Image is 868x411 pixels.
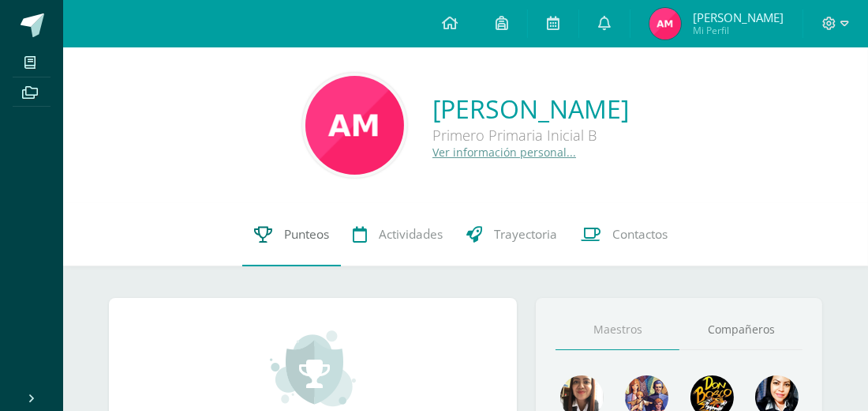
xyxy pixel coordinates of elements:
[556,310,679,350] a: Maestros
[693,9,784,25] span: [PERSON_NAME]
[432,92,629,126] a: [PERSON_NAME]
[455,203,569,266] a: Trayectoria
[612,226,668,243] span: Contactos
[432,145,576,160] a: Ver información personal...
[569,203,679,266] a: Contactos
[432,126,629,145] div: Primero Primaria Inicial B
[242,203,341,266] a: Punteos
[494,226,557,243] span: Trayectoria
[305,76,404,175] img: 2891034f694f2f7c7c16a5aaa1a6ba0e.png
[693,24,784,37] span: Mi Perfil
[284,226,329,243] span: Punteos
[270,329,356,408] img: achievement_small.png
[341,203,455,266] a: Actividades
[379,226,443,243] span: Actividades
[649,8,681,40] img: 95a0a37ecc0520e872986056fe9423f9.png
[679,310,803,350] a: Compañeros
